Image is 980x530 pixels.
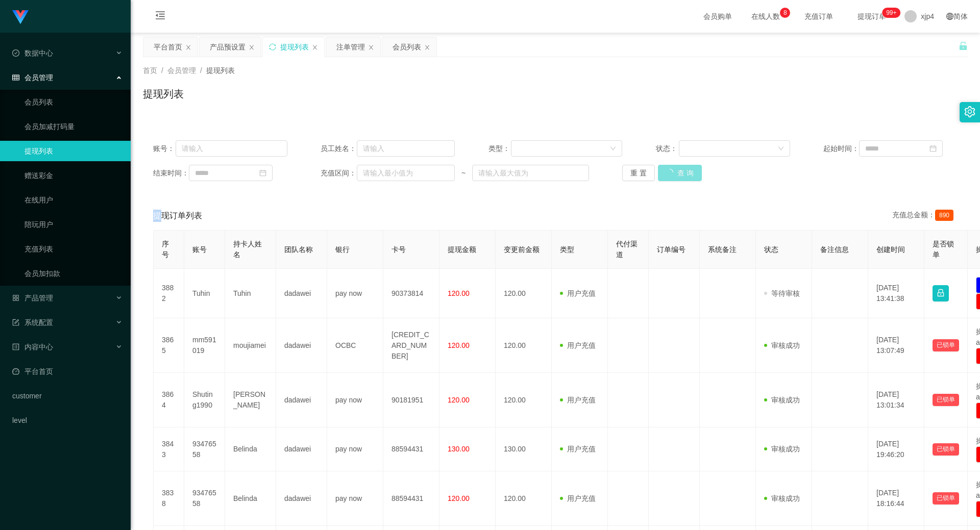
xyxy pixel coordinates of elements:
span: 变更前金额 [504,245,540,254]
td: 93476558 [184,427,225,471]
span: 审核成功 [764,494,800,502]
img: logo.9652507e.png [12,10,29,24]
span: 120.00 [448,289,470,297]
td: dadawei [276,269,327,318]
i: 图标: profile [12,343,19,350]
a: 会员列表 [24,92,122,112]
a: 赠送彩金 [24,165,122,186]
td: mm591019 [184,318,225,373]
div: 充值总金额： [892,210,958,222]
td: [DATE] 13:41:38 [868,269,924,318]
span: 订单编号 [657,245,685,254]
td: 3843 [154,427,184,471]
td: 90373814 [383,269,439,318]
td: 3882 [154,269,184,318]
td: 3864 [154,373,184,427]
span: 890 [935,210,953,221]
button: 图标: lock [933,285,949,301]
span: 序号 [162,240,169,259]
a: customer [12,386,122,406]
span: 团队名称 [284,245,313,254]
input: 请输入 [357,140,455,157]
i: 图标: check-circle-o [12,49,19,57]
h1: 提现列表 [143,86,184,102]
a: 充值列表 [24,239,122,259]
span: 系统配置 [12,318,53,326]
a: 在线用户 [24,190,122,210]
span: 在线人数 [746,13,785,20]
div: 产品预设置 [210,37,246,57]
td: pay now [327,427,383,471]
span: 120.00 [448,494,470,502]
span: 用户充值 [560,341,596,349]
i: 图标: close [424,44,430,51]
span: 产品管理 [12,294,53,302]
span: 审核成功 [764,341,800,349]
td: 120.00 [496,373,552,427]
div: 会员列表 [393,37,421,57]
span: 用户充值 [560,494,596,502]
span: 提现金额 [448,245,476,254]
div: 平台首页 [154,37,182,57]
td: pay now [327,373,383,427]
td: Belinda [225,427,276,471]
span: 是否锁单 [933,240,954,259]
i: 图标: down [610,145,616,153]
td: [DATE] 13:01:34 [868,373,924,427]
span: 会员管理 [167,66,196,74]
i: 图标: close [185,44,191,51]
td: dadawei [276,471,327,526]
a: 图标: dashboard平台首页 [12,361,122,382]
i: 图标: global [946,13,953,20]
div: 提现列表 [280,37,309,57]
span: 系统备注 [708,245,737,254]
td: dadawei [276,318,327,373]
i: 图标: form [12,319,19,326]
td: [DATE] 18:16:44 [868,471,924,526]
td: 120.00 [496,471,552,526]
span: 账号： [153,143,176,154]
td: 130.00 [496,427,552,471]
td: dadawei [276,427,327,471]
span: 结束时间： [153,168,189,179]
td: [CREDIT_CARD_NUMBER] [383,318,439,373]
a: 会员加扣款 [24,263,122,284]
span: 银行 [335,245,350,254]
sup: 240 [882,8,900,18]
span: 提现订单列表 [153,210,202,222]
span: 卡号 [391,245,406,254]
td: 88594431 [383,427,439,471]
span: 内容中心 [12,343,53,351]
i: 图标: sync [269,43,276,51]
span: 员工姓名： [321,143,356,154]
span: 首页 [143,66,157,74]
td: 90181951 [383,373,439,427]
span: 提现列表 [206,66,235,74]
button: 已锁单 [933,339,959,351]
button: 重 置 [622,165,655,181]
td: Tuhin [225,269,276,318]
span: 状态 [764,245,778,254]
input: 请输入最大值为 [472,165,589,181]
span: 充值订单 [799,13,838,20]
span: 类型 [560,245,574,254]
span: 持卡人姓名 [233,240,262,259]
td: 120.00 [496,269,552,318]
span: 创建时间 [876,245,905,254]
input: 请输入最小值为 [357,165,455,181]
span: 审核成功 [764,396,800,404]
span: 提现订单 [852,13,891,20]
span: 审核成功 [764,445,800,453]
td: pay now [327,471,383,526]
td: OCBC [327,318,383,373]
span: 充值区间： [321,168,356,179]
i: 图标: setting [964,106,975,117]
i: 图标: close [312,44,318,51]
button: 已锁单 [933,492,959,504]
td: 3865 [154,318,184,373]
td: dadawei [276,373,327,427]
p: 8 [783,8,787,18]
button: 已锁单 [933,443,959,456]
i: 图标: close [249,44,255,51]
span: 账号 [192,245,207,254]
